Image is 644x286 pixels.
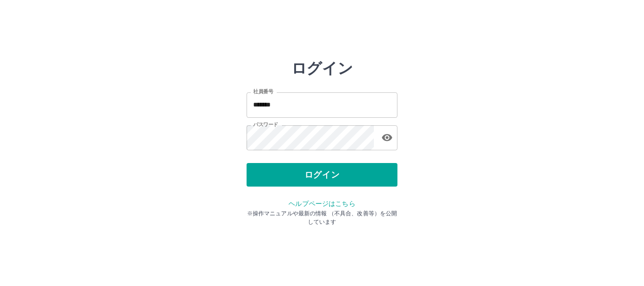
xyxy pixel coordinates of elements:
a: ヘルプページはこちら [289,200,355,207]
p: ※操作マニュアルや最新の情報 （不具合、改善等）を公開しています [247,209,397,226]
button: ログイン [247,163,397,187]
label: パスワード [253,121,278,128]
h2: ログイン [291,59,353,77]
label: 社員番号 [253,88,273,95]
